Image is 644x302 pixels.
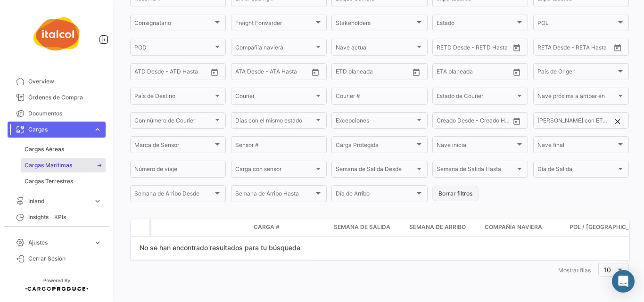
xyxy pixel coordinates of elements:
[611,114,625,129] button: Clear
[359,70,394,76] input: Hasta
[612,117,623,127] mat-icon: close
[437,143,515,150] span: Nave inicial
[93,238,102,247] span: expand_more
[93,125,102,134] span: expand_more
[33,11,80,58] img: italcol-logo.png
[437,70,454,76] input: Desde
[25,177,73,186] span: Cargas Terrestres
[405,219,481,236] datatable-header-cell: Semana de Arribo
[235,192,314,198] span: Semana de Arribo Hasta
[537,70,616,76] span: País de Origen
[510,114,524,128] button: Open calendar
[330,219,405,236] datatable-header-cell: Semana de Salida
[21,174,106,188] a: Cargas Terrestres
[558,267,591,274] span: Mostrar filas
[131,237,309,260] div: No se han encontrado resultados para tu búsqueda
[28,77,102,86] span: Overview
[174,219,250,236] datatable-header-cell: Estado de Envio
[432,186,479,201] button: Borrar filtros
[21,142,106,156] a: Cargas Aéreas
[28,254,102,263] span: Cerrar Sesión
[134,94,213,101] span: País de Destino
[437,21,515,28] span: Estado
[8,73,106,90] a: Overview
[336,192,414,198] span: Día de Arribo
[409,65,423,79] button: Open calendar
[437,45,454,52] input: Desde
[207,65,222,79] button: Open calendar
[235,94,314,101] span: Courier
[603,266,611,274] span: 10
[8,209,106,225] a: Insights - KPIs
[437,119,469,125] input: Creado Desde
[537,167,616,174] span: Día de Salida
[306,219,330,236] datatable-header-cell: Póliza
[475,119,510,125] input: Creado Hasta
[611,41,625,55] button: Open calendar
[25,145,64,154] span: Cargas Aéreas
[28,93,102,102] span: Órdenes de Compra
[537,21,616,28] span: POL
[235,70,264,76] input: ATA Desde
[93,197,102,205] span: expand_more
[235,21,314,28] span: Freight Forwarder
[537,45,554,52] input: Desde
[8,90,106,106] a: Órdenes de Compra
[254,223,280,231] span: Carga #
[460,45,495,52] input: Hasta
[460,70,495,76] input: Hasta
[409,223,466,231] span: Semana de Arribo
[336,167,414,174] span: Semana de Salida Desde
[336,45,414,52] span: Nave actual
[336,119,414,125] span: Excepciones
[612,270,635,293] div: Abrir Intercom Messenger
[336,21,414,28] span: Stakeholders
[481,219,566,236] datatable-header-cell: Compañía naviera
[336,70,353,76] input: Desde
[134,45,213,52] span: POD
[336,143,414,150] span: Carga Protegida
[134,143,213,150] span: Marca de Sensor
[25,161,72,170] span: Cargas Marítimas
[271,70,305,76] input: ATA Hasta
[250,219,306,236] datatable-header-cell: Carga #
[437,94,515,101] span: Estado de Courier
[134,119,213,125] span: Con número de Courier
[437,167,515,174] span: Semana de Salida Hasta
[28,109,102,118] span: Documentos
[28,213,102,221] span: Insights - KPIs
[28,125,90,134] span: Cargas
[171,70,206,76] input: ATD Hasta
[235,45,314,52] span: Compañía naviera
[235,167,314,174] span: Carga con sensor
[134,21,213,28] span: Consignatario
[308,65,322,79] button: Open calendar
[134,70,164,76] input: ATD Desde
[21,158,106,172] a: Cargas Marítimas
[8,106,106,122] a: Documentos
[334,223,390,231] span: Semana de Salida
[561,45,596,52] input: Hasta
[151,219,174,236] datatable-header-cell: Modo de Transporte
[28,197,90,205] span: Inland
[510,65,524,79] button: Open calendar
[235,119,314,125] span: Días con el mismo estado
[510,41,524,55] button: Open calendar
[485,223,542,231] span: Compañía naviera
[537,94,616,101] span: Nave próxima a arribar en
[28,238,90,247] span: Ajustes
[537,143,616,150] span: Nave final
[134,192,213,198] span: Semana de Arribo Desde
